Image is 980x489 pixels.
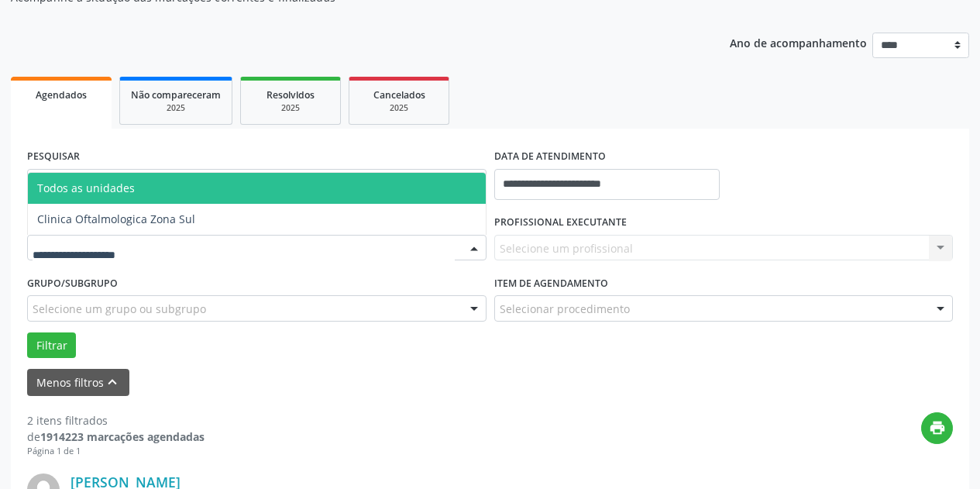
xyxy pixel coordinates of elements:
label: Item de agendamento [494,271,608,295]
div: 2025 [252,102,329,114]
span: Selecionar procedimento [500,301,630,317]
span: Selecione um grupo ou subgrupo [33,301,206,317]
p: Ano de acompanhamento [730,33,867,52]
button: Filtrar [27,332,76,359]
div: 2025 [131,102,221,114]
span: Agendados [36,88,87,102]
span: Resolvidos [266,88,315,102]
span: Todos as unidades [37,181,135,195]
div: Página 1 de 1 [27,445,205,458]
span: Não compareceram [131,88,221,102]
label: Grupo/Subgrupo [27,271,118,295]
label: DATA DE ATENDIMENTO [494,145,606,169]
i: print [929,419,946,436]
button: Menos filtroskeyboard_arrow_up [27,369,129,396]
strong: 1914223 marcações agendadas [40,429,205,444]
div: de [27,429,205,445]
span: Cancelados [373,88,425,102]
div: 2025 [360,102,438,114]
div: 2 itens filtrados [27,412,205,429]
label: PESQUISAR [27,145,80,169]
i: keyboard_arrow_up [104,374,121,391]
span: Clinica Oftalmologica Zona Sul [37,212,195,226]
button: print [921,412,953,444]
label: PROFISSIONAL EXECUTANTE [494,211,627,235]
